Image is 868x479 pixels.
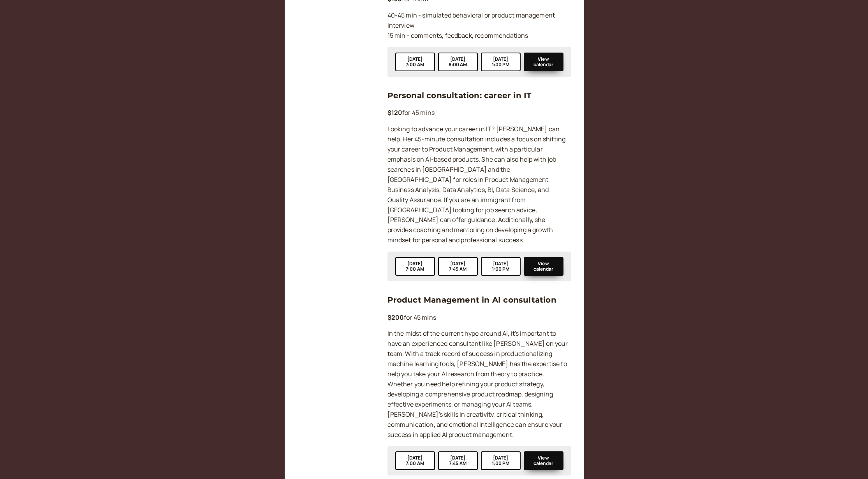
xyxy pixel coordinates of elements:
[395,257,435,276] button: [DATE]7:00 AM
[387,91,532,100] a: Personal consultation: career in IT
[438,53,478,71] button: [DATE]8:00 AM
[387,329,571,440] p: In the midst of the current hype around AI, it's important to have an experienced consultant like...
[438,257,478,276] button: [DATE]7:45 AM
[524,257,563,276] button: View calendar
[387,313,571,323] p: for 45 mins
[387,295,556,305] a: Product Management in AI consultation
[524,53,563,71] button: View calendar
[438,451,478,470] button: [DATE]7:45 AM
[387,11,571,41] p: 40-45 min - simulated behavioral or product management interview 15 min - comments, feedback, rec...
[524,451,563,470] button: View calendar
[395,451,435,470] button: [DATE]7:00 AM
[481,257,521,276] button: [DATE]1:00 PM
[387,108,571,118] p: for 45 mins
[481,451,521,470] button: [DATE]1:00 PM
[395,53,435,71] button: [DATE]7:00 AM
[387,108,403,117] b: $120
[481,53,521,71] button: [DATE]1:00 PM
[387,313,404,322] b: $200
[387,124,571,245] p: Looking to advance your career in IT? [PERSON_NAME] can help. Her 45-minute consultation includes...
